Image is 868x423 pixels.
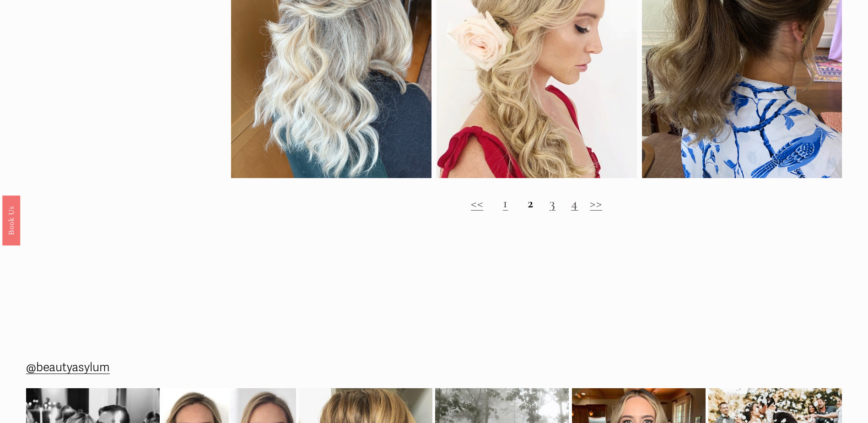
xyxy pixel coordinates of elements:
a: Book Us [2,195,20,245]
strong: 2 [528,195,534,211]
a: 1 [503,195,508,211]
a: 3 [550,195,556,211]
a: @beautyasylum [26,357,110,379]
a: << [471,195,483,211]
a: 4 [571,195,578,211]
a: >> [590,195,602,211]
